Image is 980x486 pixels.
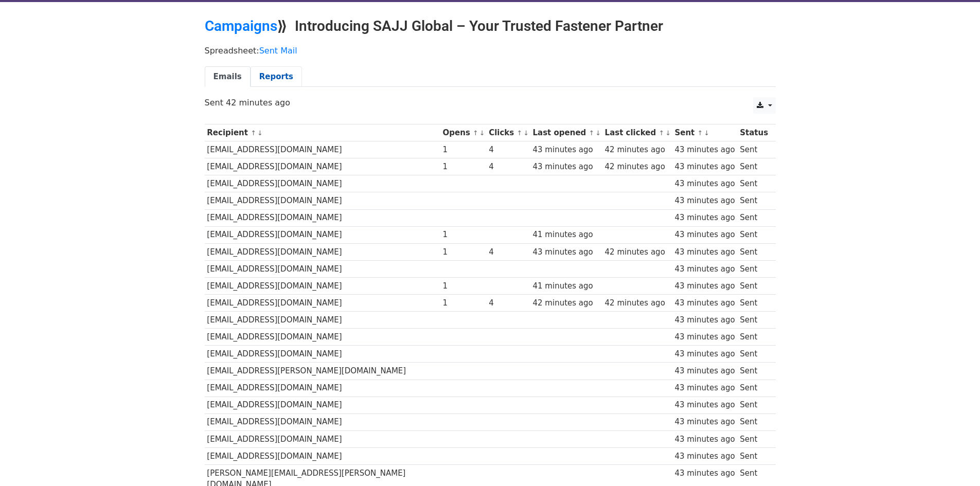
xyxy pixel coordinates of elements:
[443,280,484,292] div: 1
[674,382,735,394] div: 43 minutes ago
[443,297,484,309] div: 1
[205,97,776,108] p: Sent 42 minutes ago
[205,380,440,397] td: [EMAIL_ADDRESS][DOMAIN_NAME]
[479,129,485,137] a: ↓
[605,161,670,173] div: 42 minutes ago
[674,229,735,241] div: 43 minutes ago
[737,430,770,447] td: Sent
[489,297,528,309] div: 4
[205,397,440,413] td: [EMAIL_ADDRESS][DOMAIN_NAME]
[205,260,440,277] td: [EMAIL_ADDRESS][DOMAIN_NAME]
[205,430,440,447] td: [EMAIL_ADDRESS][DOMAIN_NAME]
[486,124,530,141] th: Clicks
[737,277,770,294] td: Sent
[737,447,770,464] td: Sent
[205,363,440,380] td: [EMAIL_ADDRESS][PERSON_NAME][DOMAIN_NAME]
[205,226,440,243] td: [EMAIL_ADDRESS][DOMAIN_NAME]
[205,66,251,87] a: Emails
[489,161,528,173] div: 4
[737,243,770,260] td: Sent
[704,129,709,137] a: ↓
[674,434,735,445] div: 43 minutes ago
[205,175,440,192] td: [EMAIL_ADDRESS][DOMAIN_NAME]
[440,124,487,141] th: Opens
[205,45,776,56] p: Spreadsheet:
[533,297,600,309] div: 42 minutes ago
[674,263,735,275] div: 43 minutes ago
[737,397,770,413] td: Sent
[205,295,440,312] td: [EMAIL_ADDRESS][DOMAIN_NAME]
[443,246,484,258] div: 1
[674,467,735,479] div: 43 minutes ago
[205,312,440,329] td: [EMAIL_ADDRESS][DOMAIN_NAME]
[674,416,735,428] div: 43 minutes ago
[205,329,440,346] td: [EMAIL_ADDRESS][DOMAIN_NAME]
[489,246,528,258] div: 4
[674,195,735,207] div: 43 minutes ago
[674,246,735,258] div: 43 minutes ago
[674,399,735,411] div: 43 minutes ago
[674,280,735,292] div: 43 minutes ago
[665,129,671,137] a: ↓
[205,158,440,175] td: [EMAIL_ADDRESS][DOMAIN_NAME]
[674,161,735,173] div: 43 minutes ago
[473,129,478,137] a: ↑
[674,331,735,343] div: 43 minutes ago
[737,226,770,243] td: Sent
[737,346,770,363] td: Sent
[443,229,484,241] div: 1
[929,437,980,486] div: 聊天小工具
[595,129,601,137] a: ↓
[533,280,600,292] div: 41 minutes ago
[737,209,770,226] td: Sent
[533,144,600,156] div: 43 minutes ago
[674,314,735,326] div: 43 minutes ago
[737,363,770,380] td: Sent
[737,192,770,209] td: Sent
[205,346,440,363] td: [EMAIL_ADDRESS][DOMAIN_NAME]
[205,209,440,226] td: [EMAIL_ADDRESS][DOMAIN_NAME]
[602,124,672,141] th: Last clicked
[205,17,277,34] a: Campaigns
[672,124,738,141] th: Sent
[737,141,770,158] td: Sent
[251,66,302,87] a: Reports
[674,144,735,156] div: 43 minutes ago
[205,447,440,464] td: [EMAIL_ADDRESS][DOMAIN_NAME]
[443,161,484,173] div: 1
[658,129,664,137] a: ↑
[737,380,770,397] td: Sent
[737,260,770,277] td: Sent
[605,144,670,156] div: 42 minutes ago
[674,348,735,360] div: 43 minutes ago
[533,229,600,241] div: 41 minutes ago
[259,46,297,56] a: Sent Mail
[523,129,529,137] a: ↓
[605,246,670,258] div: 42 minutes ago
[589,129,595,137] a: ↑
[697,129,703,137] a: ↑
[205,17,776,35] h2: ⟫ Introducing SAJJ Global – Your Trusted Fastener Partner
[530,124,602,141] th: Last opened
[674,178,735,190] div: 43 minutes ago
[533,161,600,173] div: 43 minutes ago
[205,413,440,430] td: [EMAIL_ADDRESS][DOMAIN_NAME]
[737,329,770,346] td: Sent
[737,175,770,192] td: Sent
[737,295,770,312] td: Sent
[205,141,440,158] td: [EMAIL_ADDRESS][DOMAIN_NAME]
[674,297,735,309] div: 43 minutes ago
[443,144,484,156] div: 1
[674,451,735,462] div: 43 minutes ago
[205,192,440,209] td: [EMAIL_ADDRESS][DOMAIN_NAME]
[674,365,735,377] div: 43 minutes ago
[605,297,670,309] div: 42 minutes ago
[205,243,440,260] td: [EMAIL_ADDRESS][DOMAIN_NAME]
[516,129,522,137] a: ↑
[674,212,735,224] div: 43 minutes ago
[251,129,256,137] a: ↑
[737,158,770,175] td: Sent
[929,437,980,486] iframe: Chat Widget
[205,124,440,141] th: Recipient
[205,277,440,294] td: [EMAIL_ADDRESS][DOMAIN_NAME]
